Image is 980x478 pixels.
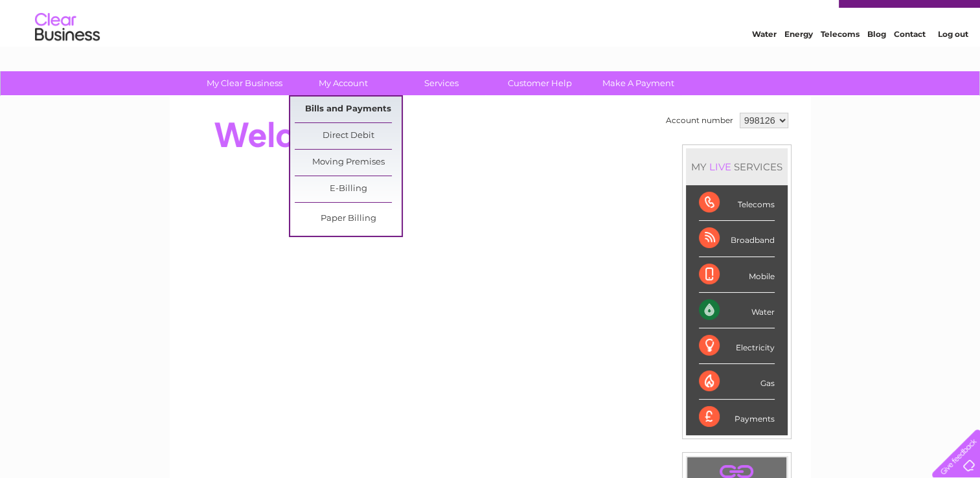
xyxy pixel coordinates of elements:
a: Contact [894,55,926,65]
a: E-Billing [295,176,402,202]
a: Paper Billing [295,206,402,232]
div: Water [699,293,775,328]
div: LIVE [707,161,734,173]
a: My Clear Business [191,71,298,95]
a: Telecoms [821,55,860,65]
a: Services [388,71,495,95]
div: MY SERVICES [686,148,788,185]
a: Customer Help [486,71,593,95]
div: Broadband [699,221,775,256]
a: My Account [290,71,396,95]
div: Gas [699,364,775,400]
div: Clear Business is a trading name of Verastar Limited (registered in [GEOGRAPHIC_DATA] No. 3667643... [185,7,797,63]
a: Bills and Payments [295,97,402,122]
div: Telecoms [699,185,775,221]
a: Direct Debit [295,123,402,149]
a: Moving Premises [295,150,402,176]
div: Payments [699,400,775,435]
a: Log out [937,55,968,65]
a: 0333 014 3131 [736,6,825,23]
div: Mobile [699,257,775,293]
img: logo.png [34,34,100,73]
a: Blog [867,55,886,65]
td: Account number [663,109,736,131]
a: Energy [784,55,813,65]
div: Electricity [699,328,775,364]
a: Make A Payment [585,71,692,95]
a: Water [752,55,777,65]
